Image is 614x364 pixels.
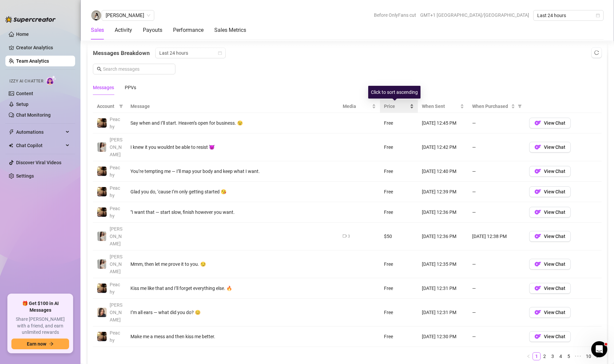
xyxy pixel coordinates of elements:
[130,119,335,127] div: Say when and I’ll start. Heaven’s open for business. 😉
[535,120,541,126] img: OF
[418,182,468,202] td: [DATE] 12:39 PM
[529,311,571,317] a: OFView Chat
[529,166,571,177] button: OFView Chat
[16,58,49,64] a: Team Analytics
[529,170,571,176] a: OFView Chat
[468,326,525,347] td: —
[110,282,120,295] span: Peachy
[529,283,571,294] button: OFView Chat
[130,188,335,195] div: Glad you do, ‘cause I’m only getting started 😘
[214,26,246,34] div: Sales Metrics
[535,261,541,267] img: OF
[549,352,557,360] li: 3
[159,48,222,58] span: Last 24 hours
[535,144,541,150] img: OF
[573,352,583,360] span: •••
[418,299,468,326] td: [DATE] 12:31 PM
[115,26,132,34] div: Activity
[103,65,171,73] input: Search messages
[49,342,54,346] span: arrow-right
[544,169,565,174] span: View Chat
[468,202,525,223] td: —
[27,341,46,347] span: Earn now
[97,207,107,217] img: Peachy
[529,191,571,196] a: OFView Chat
[468,223,525,250] td: [DATE] 12:38 PM
[16,102,29,107] a: Setup
[16,140,64,151] span: Chat Copilot
[97,118,107,128] img: Peachy
[557,353,564,360] a: 4
[529,235,571,241] a: OFView Chat
[97,187,107,196] img: Peachy
[126,100,339,113] th: Message
[537,10,600,20] span: Last 24 hours
[16,112,51,118] a: Chat Monitoring
[125,84,136,91] div: PPVs
[418,326,468,347] td: [DATE] 12:30 PM
[418,278,468,299] td: [DATE] 12:31 PM
[468,113,525,133] td: —
[143,26,162,34] div: Payouts
[418,113,468,133] td: [DATE] 12:45 PM
[110,185,120,198] span: Peachy
[529,231,571,242] button: OFView Chat
[110,226,122,246] span: [PERSON_NAME]
[529,122,571,127] a: OFView Chat
[110,254,122,274] span: [PERSON_NAME]
[541,353,548,360] a: 2
[468,250,525,278] td: —
[529,259,571,269] button: OFView Chat
[529,287,571,293] a: OFView Chat
[110,117,120,129] span: Peachy
[380,223,418,250] td: $50
[549,353,556,360] a: 3
[544,189,565,194] span: View Chat
[541,352,549,360] li: 2
[529,118,571,128] button: OFView Chat
[380,161,418,182] td: Free
[418,223,468,250] td: [DATE] 12:36 PM
[535,309,541,316] img: OF
[584,353,593,360] a: 10
[468,278,525,299] td: —
[418,250,468,278] td: [DATE] 12:35 PM
[130,143,335,151] div: I knew it you wouldnt be able to resist 😈
[596,13,600,17] span: calendar
[110,165,120,178] span: Peachy
[97,284,107,293] img: Peachy
[118,101,124,111] span: filter
[529,207,571,218] button: OFView Chat
[368,86,421,99] div: Click to sort ascending
[97,67,102,71] span: search
[93,48,602,58] div: Messages Breakdown
[106,10,150,20] span: Sofia Zamantha Dela Gente
[16,127,64,137] span: Automations
[46,75,56,85] img: AI Chatter
[374,10,416,20] span: Before OnlyFans cut
[110,206,120,219] span: Peachy
[97,103,116,110] span: Account
[380,250,418,278] td: Free
[529,307,571,318] button: OFView Chat
[380,100,418,113] th: Price
[9,78,43,84] span: Izzy AI Chatter
[524,352,533,360] button: left
[173,26,204,34] div: Performance
[529,186,571,197] button: OFView Chat
[529,331,571,342] button: OFView Chat
[529,142,571,153] button: OFView Chat
[420,10,529,20] span: GMT+1 [GEOGRAPHIC_DATA]/[GEOGRAPHIC_DATA]
[516,101,523,111] span: filter
[9,143,13,148] img: Chat Copilot
[11,300,69,313] span: 🎁 Get $100 in AI Messages
[348,233,350,240] div: 3
[565,352,573,360] li: 5
[468,299,525,326] td: —
[544,209,565,215] span: View Chat
[110,137,122,157] span: [PERSON_NAME]
[544,334,565,339] span: View Chat
[472,103,510,110] span: When Purchased
[535,188,541,195] img: OF
[535,168,541,175] img: OF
